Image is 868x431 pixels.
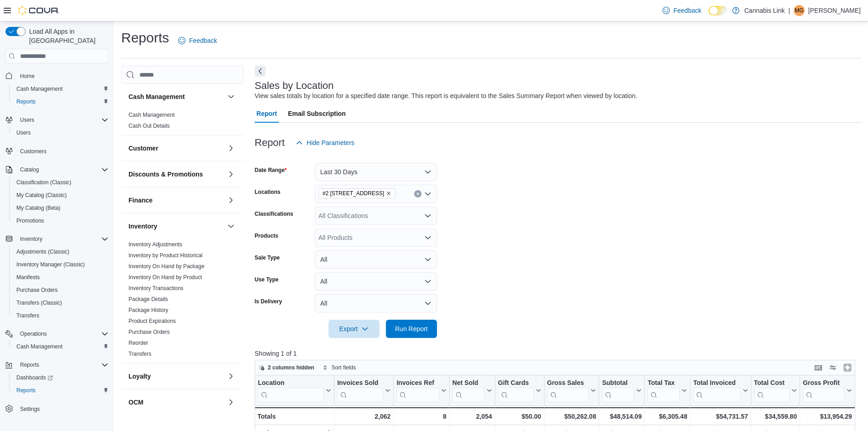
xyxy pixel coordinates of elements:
div: Invoices Ref [396,379,439,402]
label: Use Type [255,276,278,283]
span: Reports [16,98,36,105]
span: Settings [16,403,108,415]
button: Users [2,114,112,126]
span: Cash Management [16,343,62,350]
span: Catalog [20,166,39,173]
button: Cash Management [9,83,112,95]
button: Keyboard shortcuts [813,362,824,373]
span: Operations [20,330,47,338]
h3: Report [255,137,285,148]
a: Purchase Orders [128,329,170,335]
label: Products [255,232,278,239]
button: Inventory [226,221,236,232]
span: Dashboards [13,372,108,383]
button: Customer [128,144,224,153]
label: Is Delivery [255,298,282,305]
a: Promotions [13,215,48,226]
a: Adjustments (Classic) [13,246,73,257]
span: Customers [16,145,108,157]
button: Customers [2,145,112,158]
div: Gift Cards [498,379,534,388]
div: Total Tax [647,379,680,388]
div: Cash Management [121,109,244,135]
button: Next [255,66,266,77]
span: Promotions [16,217,44,224]
button: All [315,250,437,269]
div: Gross Sales [547,379,589,388]
span: Cash Management [128,111,175,119]
a: Package Details [128,296,168,302]
span: Inventory Manager (Classic) [16,261,85,268]
button: Cash Management [9,340,112,353]
button: Transfers [9,309,112,322]
span: Settings [20,405,40,413]
span: Run Report [395,324,428,333]
div: Gross Profit [803,379,845,388]
a: Feedback [175,31,221,50]
img: Cova [18,6,59,15]
button: Inventory [2,233,112,245]
a: Feedback [659,1,705,20]
button: Cash Management [128,92,224,101]
div: $6,305.48 [647,411,687,422]
div: Invoices Sold [337,379,383,402]
span: Report [257,104,277,123]
button: Remove #2 1149 Western Rd. from selection in this group [386,191,391,196]
button: Promotions [9,214,112,227]
span: Cash Management [13,83,108,94]
button: Settings [2,402,112,415]
div: Invoices Ref [396,379,439,388]
p: [PERSON_NAME] [808,5,861,16]
span: Email Subscription [288,104,346,123]
span: Reorder [128,339,148,347]
button: Classification (Classic) [9,176,112,189]
h1: Reports [121,29,169,47]
button: Export [329,320,380,338]
span: Inventory Manager (Classic) [13,259,108,270]
div: Total Tax [647,379,680,402]
span: Promotions [13,215,108,226]
button: Transfers (Classic) [9,296,112,309]
span: My Catalog (Classic) [16,192,67,199]
span: My Catalog (Beta) [16,204,61,212]
div: $50.00 [498,411,541,422]
a: Classification (Classic) [13,177,75,188]
button: My Catalog (Classic) [9,189,112,202]
span: Inventory On Hand by Package [128,263,205,270]
a: Product Expirations [128,318,176,324]
div: Total Cost [754,379,789,402]
label: Classifications [255,210,293,218]
div: $48,514.09 [602,411,642,422]
button: Total Cost [754,379,796,402]
div: Location [258,379,324,388]
button: Inventory [128,222,224,231]
p: Showing 1 of 1 [255,349,862,358]
a: Reorder [128,340,148,346]
span: Reports [13,96,108,107]
button: Reports [9,95,112,108]
button: Discounts & Promotions [226,169,236,180]
span: Dashboards [16,374,53,381]
button: All [315,294,437,312]
span: Purchase Orders [128,328,170,336]
button: Enter fullscreen [842,362,853,373]
span: Users [16,129,31,136]
a: Inventory Adjustments [128,241,182,248]
button: Total Invoiced [693,379,748,402]
button: My Catalog (Beta) [9,202,112,214]
button: Total Tax [647,379,687,402]
span: Package Details [128,296,168,303]
span: Load All Apps in [GEOGRAPHIC_DATA] [26,27,108,45]
a: Cash Management [13,341,66,352]
span: Cash Management [16,85,62,93]
button: Net Sold [452,379,492,402]
div: Gift Card Sales [498,379,534,402]
button: Customer [226,143,236,154]
button: 2 columns hidden [255,362,318,373]
p: Cannabis Link [744,5,785,16]
span: Inventory Transactions [128,285,184,292]
button: Manifests [9,271,112,284]
label: Sale Type [255,254,280,261]
span: Transfers [13,310,108,321]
